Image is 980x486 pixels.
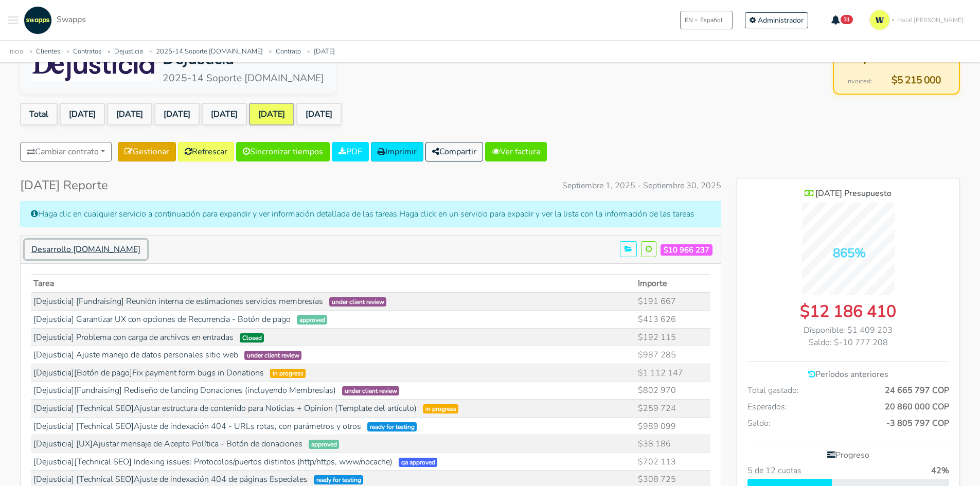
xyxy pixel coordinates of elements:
a: [DATE] [314,47,335,56]
a: [Dejusticia][Technical SEO] Indexing issues: Protocolos/puertos distintos (http/https, www/nocache) [33,456,393,467]
div: Disponible: $1 409 203 [747,324,949,336]
span: ready for testing [314,475,364,484]
td: $802 970 [635,382,710,400]
span: approved [309,440,340,449]
td: $259 724 [635,400,710,418]
a: Total [20,103,58,125]
a: Clientes [36,47,60,56]
a: Contrato [276,47,301,56]
a: Hola! [PERSON_NAME] [865,6,972,34]
span: Total gastado: [747,384,799,397]
button: Toggle navigation menu [8,6,19,34]
button: Desarrollo [DOMAIN_NAME] [25,240,147,259]
td: $987 285 [635,346,710,364]
a: [DATE] [296,103,342,125]
th: Importe [635,274,710,292]
button: 31 [825,11,860,29]
a: PDF [332,142,369,161]
button: ENEspañol [680,11,733,29]
h6: Progreso [747,451,949,460]
div: $12 186 410 [747,299,949,324]
h4: [DATE] Reporte [20,178,108,193]
span: Español [700,15,723,25]
span: 42% [931,464,949,477]
a: Swapps [21,6,86,34]
td: $989 099 [635,417,710,435]
a: [Dejusticia] [Technical SEO]Ajuste de indexación 404 de páginas Especiales [33,474,308,485]
a: Imprimir [371,142,423,161]
a: [DATE] [249,103,294,125]
span: $5 215 000 [878,73,941,88]
a: [DATE] [154,103,200,125]
td: $38 186 [635,435,710,453]
a: [DATE] [202,103,247,125]
span: Hola! [PERSON_NAME] [897,15,964,25]
span: qa approved [399,458,438,467]
span: Invoiced: [846,77,872,86]
a: [Dejusticia][Botón de pago]Fix payment form bugs in Donations [33,367,264,379]
img: swapps-linkedin-v2.jpg [24,6,52,34]
span: Swapps [57,14,86,25]
a: Ver factura [485,142,547,161]
td: $192 115 [635,328,710,346]
a: Refrescar [178,142,234,161]
button: Cambiar contrato [20,142,112,161]
a: Inicio [8,47,23,56]
a: [Dejusticia] [Technical SEO]Ajustar estructura de contenido para Noticias + Opinion (Template del... [33,403,417,414]
a: [DATE] [60,103,105,125]
span: under client review [244,351,302,360]
span: 24 665 797 COP [885,384,949,397]
a: 2025-14 Soporte [DOMAIN_NAME] [156,47,263,56]
a: Administrador [745,12,808,28]
th: Tarea [31,274,635,292]
div: Haga clic en cualquier servicio a continuación para expandir y ver información detallada de las t... [20,201,721,227]
span: Saldo: [747,417,771,429]
span: $10 966 237 [661,244,712,256]
span: under client review [329,297,387,307]
td: $191 667 [635,293,710,311]
a: [DATE] [107,103,152,125]
div: Saldo: $-10 777 208 [747,336,949,349]
span: in progress [270,369,306,378]
a: [Dejusticia] [Fundraising] Reunión interna de estimaciones servicios membresías [33,296,323,307]
a: [Dejusticia] Problema con carga de archivos en entradas [33,332,234,343]
a: Gestionar [118,142,176,161]
a: [Dejusticia] Garantizar UX con opciones de Recurrencia - Botón de pago [33,314,291,325]
span: 20 860 000 COP [885,401,949,413]
td: $702 113 [635,453,710,471]
span: Septiembre 1, 2025 - Septiembre 30, 2025 [562,179,721,192]
span: 5 de 12 cuotas [747,464,801,477]
span: approved [297,315,328,325]
a: [Dejusticia] [UX]Ajustar mensaje de Acepto Política - Botón de donaciones [33,438,302,449]
span: under client review [342,386,400,395]
a: [Dejusticia][Fundraising] Rediseño de landing Donaciones (incluyendo Membresías) [33,385,336,396]
button: Compartir [425,142,483,161]
span: [DATE] Presupuesto [815,188,892,199]
h6: Períodos anteriores [747,370,949,380]
td: $1 112 147 [635,364,710,382]
a: Sincronizar tiempos [236,142,330,161]
a: Contratos [73,47,101,56]
span: 31 [841,15,853,24]
a: [Dejusticia] Ajuste manejo de datos personales sitio web [33,349,238,361]
a: [Dejusticia] [Technical SEO]Ajuste de indexación 404 - URLs rotas, con parámetros y otros [33,421,361,432]
a: Dejusticia [114,47,143,56]
span: -3 805 797 COP [886,417,949,429]
span: ready for testing [367,422,417,431]
div: 2025-14 Soporte [DOMAIN_NAME] [163,71,324,86]
span: Esperados: [747,401,787,413]
td: $413 626 [635,311,710,329]
span: in progress [423,404,459,413]
img: isotipo-3-3e143c57.png [869,10,890,30]
span: Closed [240,333,264,343]
span: Administrador [758,15,804,25]
img: Dejusticia [32,52,154,81]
